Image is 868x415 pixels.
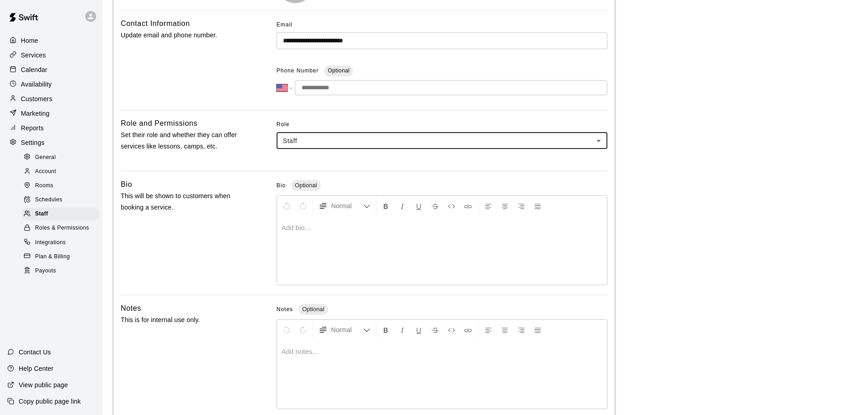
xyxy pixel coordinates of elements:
[395,322,410,338] button: Format Italics
[19,397,81,406] p: Copy public page link
[35,210,48,219] span: Staff
[21,65,47,74] p: Calendar
[35,167,56,176] span: Account
[21,94,52,103] p: Customers
[530,198,545,214] button: Justify Align
[277,182,286,189] span: Bio
[21,36,38,45] p: Home
[121,302,141,314] h6: Notes
[514,198,529,214] button: Right Align
[35,238,66,247] span: Integrations
[19,348,51,357] p: Contact Us
[460,198,476,214] button: Insert Link
[22,179,103,193] a: Rooms
[411,322,426,338] button: Format Underline
[427,322,443,338] button: Format Strikethrough
[277,118,607,132] span: Role
[378,322,394,338] button: Format Bold
[22,236,99,249] div: Integrations
[444,198,459,214] button: Insert Code
[22,221,103,236] a: Roles & Permissions
[19,364,53,373] p: Help Center
[315,322,374,338] button: Formatting Options
[7,48,95,62] a: Services
[35,224,89,233] span: Roles & Permissions
[7,136,95,149] a: Settings
[7,34,95,47] a: Home
[35,181,53,190] span: Rooms
[277,18,293,32] span: Email
[19,380,68,389] p: View public page
[22,236,103,250] a: Integrations
[22,164,103,179] a: Account
[331,325,363,334] span: Normal
[378,198,394,214] button: Format Bold
[121,314,247,326] p: This is for internal use only.
[22,222,99,235] div: Roles & Permissions
[315,198,374,214] button: Formatting Options
[22,207,103,221] a: Staff
[444,322,459,338] button: Insert Code
[21,138,45,147] p: Settings
[121,129,247,152] p: Set their role and whether they can offer services like lessons, camps, etc.
[22,150,103,164] a: General
[7,63,95,77] a: Calendar
[121,118,197,129] h6: Role and Permissions
[514,322,529,338] button: Right Align
[35,153,56,162] span: General
[121,179,132,190] h6: Bio
[277,306,293,313] span: Notes
[22,193,103,207] a: Schedules
[22,194,99,206] div: Schedules
[22,250,103,264] a: Plan & Billing
[291,182,320,189] span: Optional
[481,198,496,214] button: Left Align
[7,77,95,91] a: Availability
[481,322,496,338] button: Left Align
[21,51,46,60] p: Services
[121,30,247,41] p: Update email and phone number.
[279,322,294,338] button: Undo
[497,322,513,338] button: Center Align
[460,322,476,338] button: Insert Link
[21,109,50,118] p: Marketing
[22,251,99,263] div: Plan & Billing
[121,190,247,213] p: This will be shown to customers when booking a service.
[279,198,294,214] button: Undo
[35,266,56,276] span: Payouts
[277,64,319,78] span: Phone Number
[35,195,62,205] span: Schedules
[395,198,410,214] button: Format Italics
[22,165,99,178] div: Account
[277,132,607,149] div: Staff
[7,107,95,120] a: Marketing
[295,198,311,214] button: Redo
[22,151,99,164] div: General
[328,67,349,74] span: Optional
[411,198,426,214] button: Format Underline
[7,121,95,135] a: Reports
[331,201,363,210] span: Normal
[22,265,99,277] div: Payouts
[497,198,513,214] button: Center Align
[298,306,328,313] span: Optional
[427,198,443,214] button: Format Strikethrough
[21,123,44,133] p: Reports
[22,264,103,278] a: Payouts
[530,322,545,338] button: Justify Align
[121,18,190,30] h6: Contact Information
[295,322,311,338] button: Redo
[22,179,99,192] div: Rooms
[22,208,99,220] div: Staff
[21,80,52,89] p: Availability
[35,252,70,261] span: Plan & Billing
[7,92,95,106] a: Customers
